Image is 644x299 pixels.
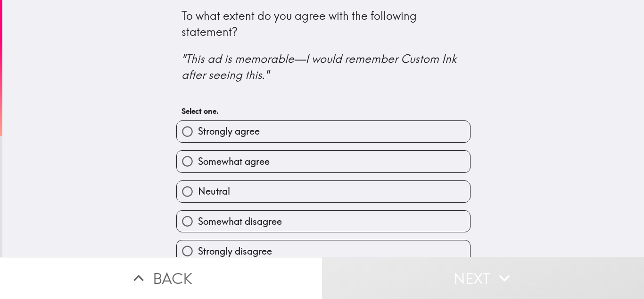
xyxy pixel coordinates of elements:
div: To what extent do you agree with the following statement? [182,8,465,83]
span: Neutral [198,185,230,198]
i: "This ad is memorable—I would remember Custom Ink after seeing this." [182,51,459,82]
button: Strongly agree [177,121,470,142]
button: Somewhat agree [177,151,470,172]
button: Next [322,257,644,299]
span: Somewhat agree [198,155,270,168]
span: Somewhat disagree [198,215,282,228]
button: Somewhat disagree [177,211,470,232]
span: Strongly disagree [198,245,272,258]
button: Strongly disagree [177,240,470,262]
h6: Select one. [182,106,465,116]
button: Neutral [177,181,470,202]
span: Strongly agree [198,125,260,138]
